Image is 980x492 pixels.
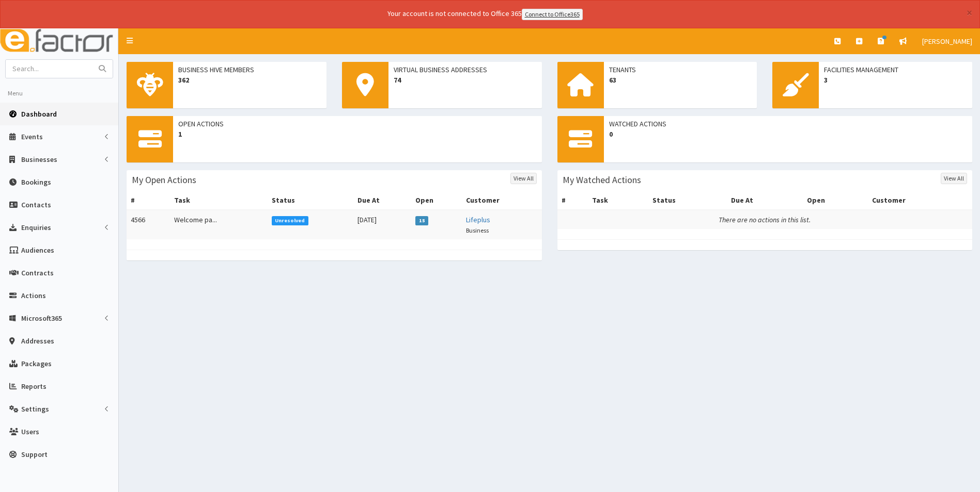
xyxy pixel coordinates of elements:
th: Open [803,191,868,210]
span: 63 [609,75,752,85]
a: View All [510,173,537,184]
span: 362 [178,75,321,85]
span: Enquiries [21,223,51,232]
span: Reports [21,382,46,391]
span: Businesses [21,155,57,164]
span: Virtual Business Addresses [394,64,537,75]
span: Packages [21,359,52,368]
a: Connect to Office365 [522,9,583,20]
td: Welcome pa... [170,210,268,239]
a: Lifeplus [466,215,490,224]
span: Business Hive Members [178,64,321,75]
span: 74 [394,75,537,85]
button: × [967,7,972,18]
input: Search... [6,60,92,78]
th: Status [648,191,727,210]
span: 15 [415,216,428,225]
span: Support [21,450,48,459]
span: 1 [178,129,537,139]
span: Facilities Management [824,64,967,75]
th: # [127,191,170,210]
span: Audiences [21,245,54,255]
h3: My Open Actions [132,175,196,185]
h3: My Watched Actions [563,175,641,185]
th: Task [170,191,268,210]
th: Status [268,191,353,210]
span: Contracts [21,268,54,277]
span: [PERSON_NAME] [922,37,972,46]
span: Unresolved [272,216,308,225]
small: Business [466,226,489,234]
span: Settings [21,404,49,414]
span: Watched Actions [609,119,968,129]
span: 0 [609,129,968,139]
span: Dashboard [21,109,57,119]
span: Events [21,132,43,141]
span: Contacts [21,200,51,209]
span: Open Actions [178,119,537,129]
span: Actions [21,291,46,300]
th: Task [588,191,648,210]
span: Tenants [609,64,752,75]
th: Open [411,191,461,210]
span: Bookings [21,177,51,187]
div: Your account is not connected to Office 365 [183,8,787,20]
th: Due At [353,191,412,210]
th: Customer [868,191,972,210]
a: View All [941,173,967,184]
th: Customer [462,191,542,210]
span: Microsoft365 [21,314,62,323]
td: 4566 [127,210,170,239]
i: There are no actions in this list. [719,215,811,224]
th: Due At [727,191,803,210]
span: Users [21,427,39,436]
span: Addresses [21,336,54,346]
a: [PERSON_NAME] [914,28,980,54]
th: # [557,191,588,210]
td: [DATE] [353,210,412,239]
span: 3 [824,75,967,85]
